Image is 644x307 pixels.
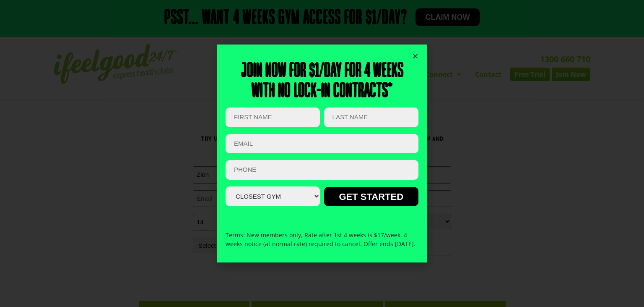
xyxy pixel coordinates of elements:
h2: Join now for $1/day for 4 weeks With no lock-in contracts* [226,61,418,102]
p: Terms: New members only, Rate after 1st 4 weeks is $17/week. 4 weeks notice (at normal rate) requ... [226,231,418,248]
input: FIRST NAME [226,108,320,127]
input: GET STARTED [324,187,418,206]
input: PHONE [226,160,418,180]
input: LAST NAME [324,108,418,127]
a: Close [412,53,418,59]
input: Email [226,134,418,154]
